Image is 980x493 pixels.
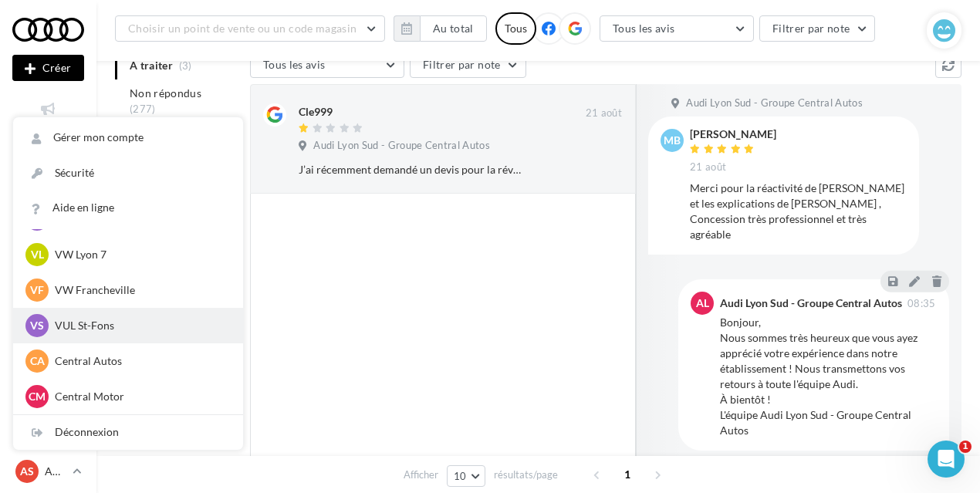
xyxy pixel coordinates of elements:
[420,15,487,42] button: Au total
[30,353,45,369] span: CA
[13,156,243,191] a: Sécurité
[907,299,936,309] span: 08:35
[55,389,225,404] p: Central Motor
[13,191,243,225] a: Aide en ligne
[313,139,490,153] span: Audi Lyon Sud - Groupe Central Autos
[55,282,225,298] p: VW Francheville
[20,464,34,479] span: AS
[447,465,486,487] button: 10
[690,129,776,140] div: [PERSON_NAME]
[410,52,526,78] button: Filtrer par note
[250,52,404,78] button: Tous les avis
[299,104,333,120] div: Cle999
[30,282,44,298] span: VF
[759,15,876,42] button: Filtrer par note
[394,15,487,42] button: Au total
[404,468,438,482] span: Afficher
[586,106,622,120] span: 21 août
[13,120,243,155] a: Gérer mon compte
[928,441,965,478] iframe: Intercom live chat
[130,103,156,115] span: (277)
[30,318,44,333] span: VS
[690,181,907,242] div: Merci pour la réactivité de [PERSON_NAME] et les explications de [PERSON_NAME] , Concession très ...
[690,160,726,174] span: 21 août
[720,315,937,438] div: Bonjour, Nous sommes très heureux que vous ayez apprécié votre expérience dans notre établissemen...
[720,298,902,309] div: Audi Lyon Sud - Groupe Central Autos
[45,464,66,479] p: AUDI St-Fons
[12,55,84,81] div: Nouvelle campagne
[128,22,357,35] span: Choisir un point de vente ou un code magasin
[263,58,326,71] span: Tous les avis
[31,247,44,262] span: VL
[130,86,201,101] span: Non répondus
[600,15,754,42] button: Tous les avis
[696,295,709,311] span: AL
[299,162,522,177] div: J’ai récemment demandé un devis pour la révision de mon Audi. Sur le site officiel [DOMAIN_NAME],...
[55,353,225,369] p: Central Autos
[12,97,84,135] a: Opérations
[664,133,681,148] span: MB
[29,389,46,404] span: CM
[959,441,972,453] span: 1
[494,468,558,482] span: résultats/page
[613,22,675,35] span: Tous les avis
[615,462,640,487] span: 1
[454,470,467,482] span: 10
[686,96,863,110] span: Audi Lyon Sud - Groupe Central Autos
[495,12,536,45] div: Tous
[12,55,84,81] button: Créer
[55,247,225,262] p: VW Lyon 7
[12,457,84,486] a: AS AUDI St-Fons
[55,318,225,333] p: VUL St-Fons
[13,415,243,450] div: Déconnexion
[115,15,385,42] button: Choisir un point de vente ou un code magasin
